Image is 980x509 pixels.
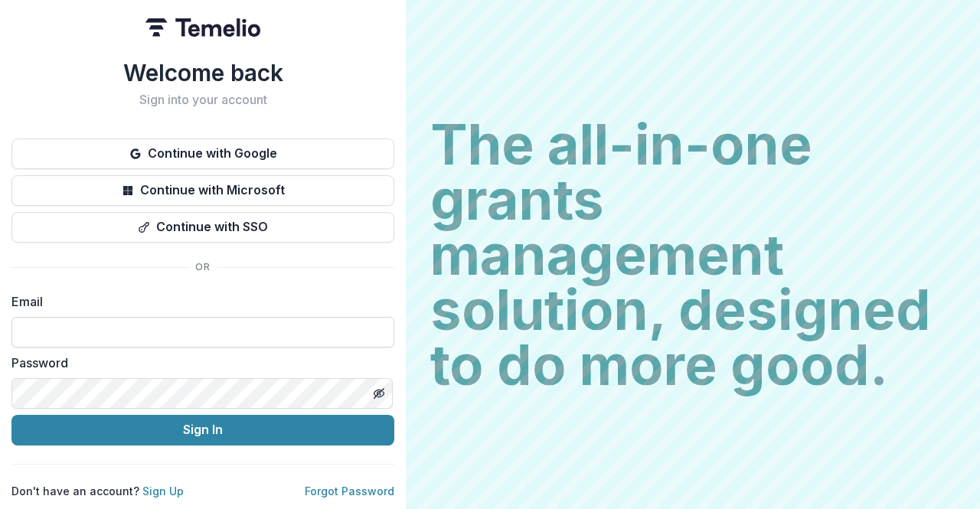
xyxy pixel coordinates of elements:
a: Forgot Password [305,485,394,498]
a: Sign Up [142,485,184,498]
p: Don't have an account? [11,483,184,499]
label: Password [11,354,385,372]
h1: Welcome back [11,59,394,86]
label: Email [11,292,385,311]
h2: Sign into your account [11,93,394,107]
button: Toggle password visibility [367,381,391,406]
button: Continue with Microsoft [11,175,394,206]
img: Temelio [145,18,260,37]
button: Continue with Google [11,139,394,169]
button: Sign In [11,415,394,445]
button: Continue with SSO [11,212,394,243]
